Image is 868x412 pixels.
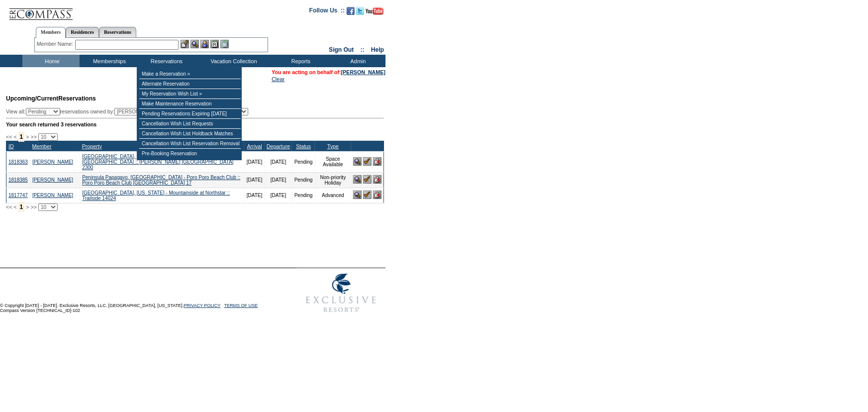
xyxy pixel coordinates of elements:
[13,204,16,210] span: <
[353,191,362,199] img: View Reservation
[6,121,384,127] div: Your search returned 3 reservations
[356,10,364,16] a: Follow us on Twitter
[373,157,382,166] img: Cancel Reservation
[8,159,28,165] a: 1818363
[272,76,285,82] a: Clear
[139,89,241,99] td: My Reservation Wish List »
[244,151,264,172] td: [DATE]
[315,188,351,203] td: Advanced
[8,177,28,183] a: 1818385
[292,188,315,203] td: Pending
[6,204,12,210] span: <<
[82,154,233,170] a: [GEOGRAPHIC_DATA], [US_STATE] - [PERSON_NAME][GEOGRAPHIC_DATA] :: [PERSON_NAME] [GEOGRAPHIC_DATA]...
[139,149,241,158] td: Pre-Booking Reservation
[247,143,262,149] a: Arrival
[292,151,315,172] td: Pending
[32,159,73,165] a: [PERSON_NAME]
[315,151,351,172] td: Space Available
[8,193,28,198] a: 1817747
[292,172,315,188] td: Pending
[184,303,220,308] a: PRIVACY POLICY
[366,10,384,16] a: Subscribe to our YouTube Channel
[6,134,12,140] span: <<
[220,40,229,48] img: b_calculator.gif
[22,55,80,67] td: Home
[327,143,339,149] a: Type
[210,40,219,48] img: Reservations
[356,7,364,15] img: Follow us on Twitter
[363,157,372,166] img: Confirm Reservation
[139,99,241,109] td: Make Maintenance Reservation
[315,172,351,188] td: Non-priority Holiday
[6,95,96,102] span: Reservations
[271,55,328,67] td: Reports
[66,27,99,37] a: Residences
[373,175,382,184] img: Cancel Reservation
[18,132,25,142] span: 1
[244,188,264,203] td: [DATE]
[99,27,136,37] a: Reservations
[139,119,241,129] td: Cancellation Wish List Requests
[139,69,241,79] td: Make a Reservation »
[6,108,253,115] div: View all: reservations owned by:
[371,46,384,53] a: Help
[139,129,241,139] td: Cancellation Wish List Holdback Matches
[82,143,102,149] a: Property
[309,6,345,18] td: Follow Us ::
[363,191,372,199] img: Confirm Reservation
[139,79,241,89] td: Alternate Reservation
[353,175,362,184] img: View Reservation
[32,143,51,149] a: Member
[366,7,384,15] img: Subscribe to our YouTube Channel
[361,46,365,53] span: ::
[341,69,386,75] a: [PERSON_NAME]
[363,175,372,184] img: Confirm Reservation
[347,7,355,15] img: Become our fan on Facebook
[26,204,29,210] span: >
[32,193,73,198] a: [PERSON_NAME]
[82,190,230,201] a: [GEOGRAPHIC_DATA], [US_STATE] - Mountainside at Northstar :: Trailside 14024
[244,172,264,188] td: [DATE]
[265,151,292,172] td: [DATE]
[347,10,355,16] a: Become our fan on Facebook
[137,55,194,67] td: Reservations
[30,204,36,210] span: >>
[329,46,354,53] a: Sign Out
[224,303,258,308] a: TERMS OF USE
[181,40,189,48] img: b_edit.gif
[30,134,36,140] span: >>
[265,188,292,203] td: [DATE]
[13,134,16,140] span: <
[37,40,75,48] div: Member Name:
[6,95,58,102] span: Upcoming/Current
[82,175,240,186] a: Peninsula Papagayo, [GEOGRAPHIC_DATA] - Poro Poro Beach Club :: Poro Poro Beach Club [GEOGRAPHIC_...
[200,40,209,48] img: Impersonate
[26,134,29,140] span: >
[32,177,73,183] a: [PERSON_NAME]
[139,109,241,119] td: Pending Reservations Expiring [DATE]
[36,27,66,38] a: Members
[328,55,386,67] td: Admin
[194,55,271,67] td: Vacation Collection
[265,172,292,188] td: [DATE]
[373,191,382,199] img: Cancel Reservation
[191,40,199,48] img: View
[296,268,386,318] img: Exclusive Resorts
[272,69,386,75] span: You are acting on behalf of:
[139,139,241,149] td: Cancellation Wish List Reservation Removal
[80,55,137,67] td: Memberships
[18,202,25,212] span: 1
[296,143,311,149] a: Status
[8,143,14,149] a: ID
[353,157,362,166] img: View Reservation
[267,143,290,149] a: Departure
